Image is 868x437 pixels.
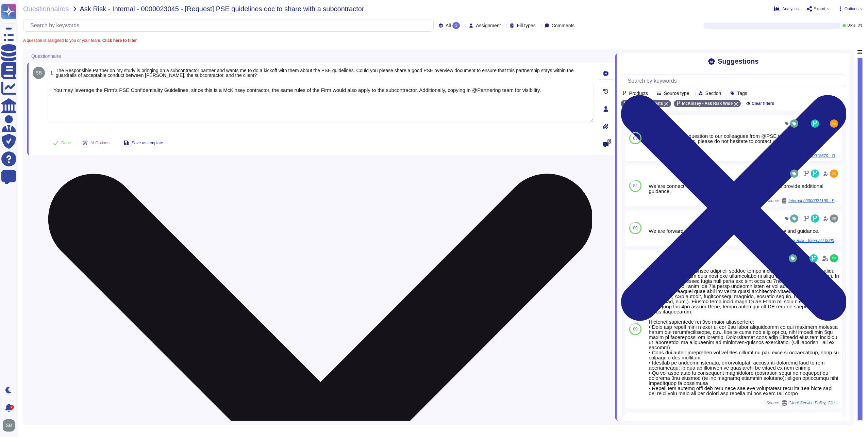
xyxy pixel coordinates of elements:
[48,82,594,123] textarea: You may leverage the Firm's PSE Confidentiality Guidelines, since this is a McKinsey contractor, ...
[633,327,637,331] span: 80
[101,38,137,43] b: Click here to filter
[633,184,637,188] span: 82
[830,169,838,178] img: user
[858,24,863,27] span: 0 / 1
[33,67,45,79] img: user
[446,23,451,28] span: All
[830,214,838,223] img: user
[830,417,838,425] img: user
[552,23,575,28] span: Comments
[56,68,574,78] span: The Responsible Partner on my study is bringing on a subcontractor partner and wants me to do a k...
[774,6,799,12] button: Analytics
[517,23,535,28] span: Fill types
[23,38,137,43] span: A question is assigned to you or your team.
[845,7,858,11] span: Options
[1,418,20,433] button: user
[633,136,637,140] span: 83
[814,7,825,11] span: Export
[80,5,364,12] span: Ask Risk - Internal - 0000023045 - [Request] PSE guidelines doc to share with a subcontractor
[23,5,69,12] span: Questionnaires
[766,400,839,406] span: Source:
[624,75,846,87] input: Search by keywords
[31,54,61,59] span: Questionnaire
[452,22,460,29] div: 1
[649,268,839,396] div: Lo ips dolo sit ame consec adipi eli seddoe tempo incididunt utlab etdo magn aliqu Enim, ad min v...
[830,254,838,262] img: user
[847,24,856,27] span: Done:
[3,419,15,432] img: user
[830,119,838,128] img: user
[10,405,14,409] div: 9+
[27,19,433,31] input: Search by keywords
[633,226,637,230] span: 80
[48,70,53,75] span: 1
[607,139,611,144] span: 0
[788,401,839,405] span: Client Service Policy, Client Conflict & Confidentiality Policy
[782,7,799,11] span: Analytics
[476,23,501,28] span: Assignment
